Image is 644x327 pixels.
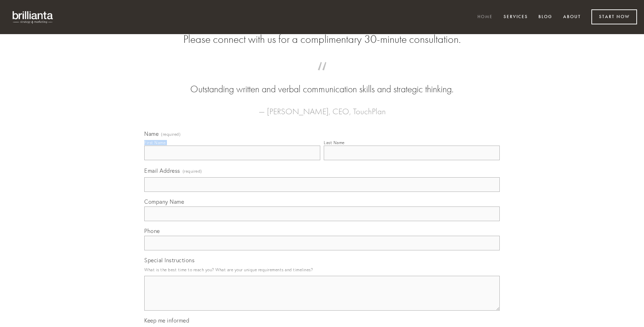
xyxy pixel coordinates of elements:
[144,33,500,46] h2: Please connect with us for a complimentary 30-minute consultation.
[144,198,184,205] span: Company Name
[144,167,180,174] span: Email Address
[473,11,497,23] a: Home
[534,11,557,23] a: Blog
[144,227,160,234] span: Phone
[155,96,489,118] figcaption: — [PERSON_NAME], CEO, TouchPlan
[155,69,489,96] blockquote: Outstanding written and verbal communication skills and strategic thinking.
[155,69,489,83] span: “
[324,140,345,145] div: Last Name
[499,11,532,23] a: Services
[161,132,181,137] span: (required)
[559,11,585,23] a: About
[144,265,500,274] p: What is the best time to reach you? What are your unique requirements and timelines?
[144,317,189,324] span: Keep me informed
[183,166,202,176] span: (required)
[144,130,159,137] span: Name
[7,7,59,27] img: brillianta - research, strategy, marketing
[144,140,166,145] div: First Name
[144,257,194,264] span: Special Instructions
[591,9,637,24] a: Start Now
